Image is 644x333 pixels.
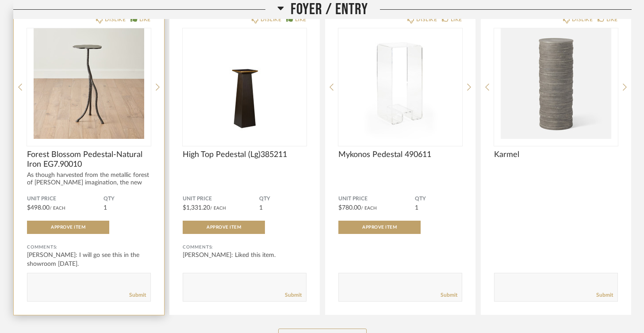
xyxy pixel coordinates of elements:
[50,206,65,211] span: / Each
[416,15,437,24] div: DISLIKE
[103,205,107,211] span: 1
[183,243,307,252] div: Comments:
[183,251,307,260] div: [PERSON_NAME]: Liked this item.
[338,28,462,139] img: undefined
[27,221,109,234] button: Approve Item
[572,15,593,24] div: DISLIKE
[27,251,151,268] div: [PERSON_NAME]: I will go see this in the showroom [DATE].
[361,206,377,211] span: / Each
[415,195,462,203] span: QTY
[285,291,302,299] a: Submit
[210,206,226,211] span: / Each
[606,15,618,24] div: LIKE
[261,15,281,24] div: DISLIKE
[451,15,462,24] div: LIKE
[338,221,421,234] button: Approve Item
[103,195,151,203] span: QTY
[27,243,151,252] div: Comments:
[362,225,397,230] span: Approve Item
[183,150,307,160] span: High Top Pedestal (Lg)385211
[259,205,263,211] span: 1
[183,205,210,211] span: $1,331.20
[338,150,462,160] span: Mykonos Pedestal 490611
[441,291,457,299] a: Submit
[494,28,618,139] img: undefined
[183,28,307,139] div: 0
[27,28,151,139] div: 0
[259,195,307,203] span: QTY
[27,205,50,211] span: $498.00
[105,15,126,24] div: DISLIKE
[183,195,259,203] span: Unit Price
[338,195,415,203] span: Unit Price
[27,28,151,139] img: undefined
[27,195,103,203] span: Unit Price
[129,291,146,299] a: Submit
[415,205,418,211] span: 1
[27,172,151,194] div: As though harvested from the metallic forest of [PERSON_NAME] imagination, the new Fores...
[183,221,265,234] button: Approve Item
[183,28,307,139] img: undefined
[338,28,462,139] div: 0
[27,150,151,169] span: Forest Blossom Pedestal-Natural Iron EG7.90010
[494,28,618,139] div: 0
[139,15,151,24] div: LIKE
[295,15,307,24] div: LIKE
[207,225,241,230] span: Approve Item
[51,225,85,230] span: Approve Item
[596,291,613,299] a: Submit
[494,150,618,160] span: Karmel
[338,205,361,211] span: $780.00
